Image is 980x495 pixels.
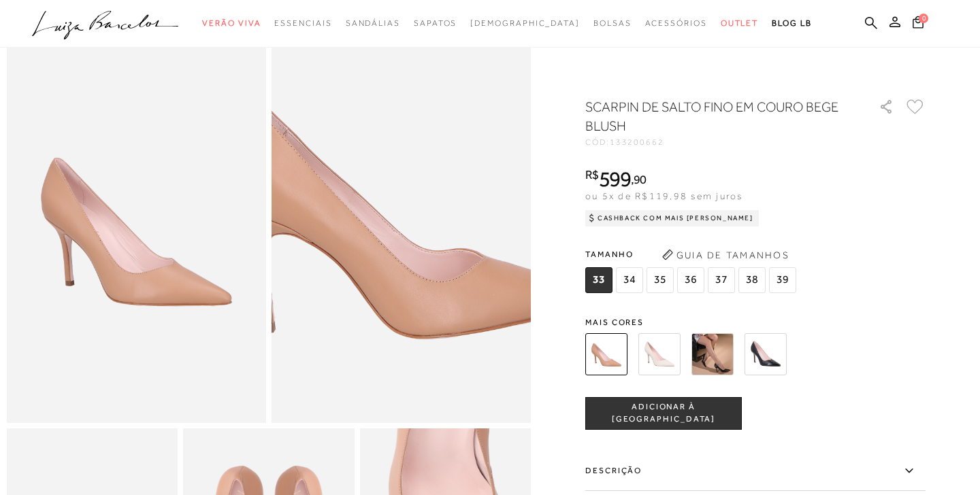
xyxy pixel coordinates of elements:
[616,267,643,293] span: 34
[772,18,811,28] span: BLOG LB
[708,267,735,293] span: 37
[274,18,331,28] span: Essenciais
[593,18,632,28] span: Bolsas
[677,267,704,293] span: 36
[631,173,647,186] i: ,
[909,15,928,33] button: 0
[585,318,926,326] span: Mais cores
[585,138,857,146] div: CÓD:
[585,210,759,226] div: Cashback com Mais [PERSON_NAME]
[585,397,742,430] button: ADICIONAR À [GEOGRAPHIC_DATA]
[414,18,457,28] span: Sapatos
[470,18,580,28] span: [DEMOGRAPHIC_DATA]
[691,333,734,375] img: SCARPIN DE SALTO FINO EM COURO PRETO
[585,267,612,293] span: 33
[585,244,800,264] span: Tamanho
[593,11,632,36] a: noSubCategoriesText
[645,11,707,36] a: noSubCategoriesText
[645,18,707,28] span: Acessórios
[7,34,266,423] img: image
[745,333,787,375] img: SCARPIN DE SALTO FINO EM VERNIZ PRETO
[721,18,759,28] span: Outlet
[919,14,928,23] span: 0
[585,169,599,181] i: R$
[585,190,742,201] span: ou 5x de R$119,98 sem juros
[414,11,457,36] a: noSubCategoriesText
[738,267,766,293] span: 38
[638,333,681,375] img: SCARPIN DE SALTO FINO EM COURO OFF WHITE
[202,11,261,36] a: noSubCategoriesText
[346,11,400,36] a: noSubCategoriesText
[772,11,811,36] a: BLOG LB
[202,18,261,28] span: Verão Viva
[769,267,796,293] span: 39
[585,333,627,375] img: SCARPIN DE SALTO FINO EM COURO BEGE BLUSH
[585,451,926,491] label: Descrição
[585,97,840,135] h1: SCARPIN DE SALTO FINO EM COURO BEGE BLUSH
[634,172,647,186] span: 90
[274,11,331,36] a: noSubCategoriesText
[346,18,400,28] span: Sandálias
[647,267,674,293] span: 35
[721,11,759,36] a: noSubCategoriesText
[470,11,580,36] a: noSubCategoriesText
[657,244,794,266] button: Guia de Tamanhos
[599,167,631,191] span: 599
[586,401,741,425] span: ADICIONAR À [GEOGRAPHIC_DATA]
[610,137,664,147] span: 133200662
